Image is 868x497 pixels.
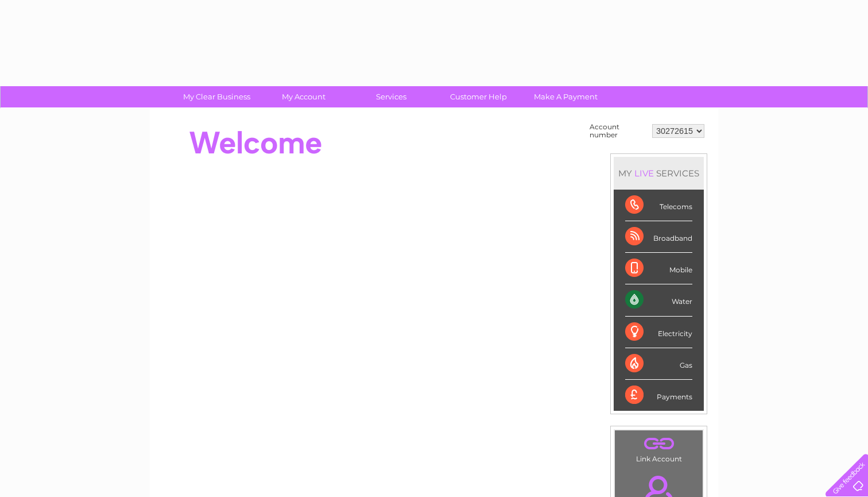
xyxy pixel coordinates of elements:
div: Electricity [625,317,692,348]
div: Water [625,284,692,316]
div: Telecoms [625,190,692,221]
a: Services [344,86,439,107]
td: Link Account [614,430,703,466]
div: Payments [625,380,692,411]
div: LIVE [632,168,656,179]
a: Customer Help [431,86,526,107]
a: My Clear Business [169,86,264,107]
td: Account number [587,120,649,142]
a: Make A Payment [518,86,613,107]
div: MY SERVICES [614,157,704,190]
div: Broadband [625,221,692,253]
div: Gas [625,348,692,380]
a: . [618,433,700,453]
a: My Account [257,86,351,107]
div: Mobile [625,253,692,284]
